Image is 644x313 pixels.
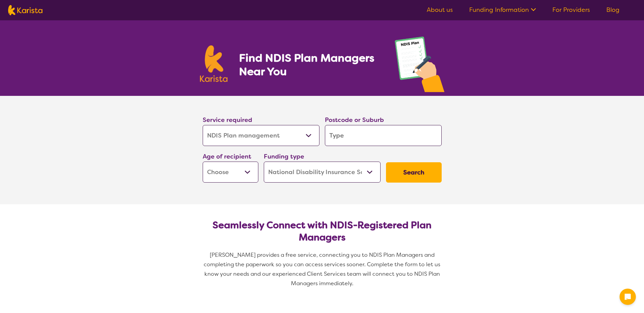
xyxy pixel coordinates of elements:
[427,6,453,14] a: About us
[325,125,442,146] input: Type
[386,162,442,183] button: Search
[203,152,251,161] label: Age of recipient
[200,45,228,82] img: Karista logo
[239,51,381,78] h1: Find NDIS Plan Managers Near You
[203,116,252,124] label: Service required
[8,5,42,15] img: Karista logo
[469,6,536,14] a: Funding Information
[208,219,436,244] h2: Seamlessly Connect with NDIS-Registered Plan Managers
[204,251,442,287] span: [PERSON_NAME] provides a free service, connecting you to NDIS Plan Managers and completing the pa...
[395,37,444,96] img: plan-management
[264,152,304,161] label: Funding type
[325,116,384,124] label: Postcode or Suburb
[606,6,620,14] a: Blog
[552,6,590,14] a: For Providers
